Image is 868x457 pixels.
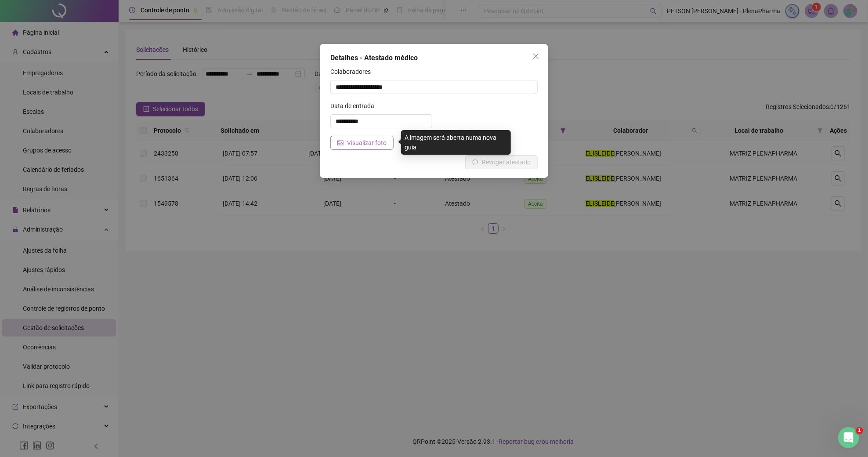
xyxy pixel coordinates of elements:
iframe: Intercom live chat [838,427,859,448]
button: Close [529,49,543,63]
label: Colaboradores [330,67,376,76]
span: 1 [856,427,863,434]
div: A imagem será aberta numa nova guia [401,130,511,155]
button: Visualizar foto [330,136,394,150]
label: Data de entrada [330,101,380,111]
span: Visualizar foto [347,138,387,148]
span: close [532,53,539,60]
span: picture [337,140,344,146]
button: Revogar atestado [465,155,538,169]
div: Detalhes - Atestado médico [330,53,538,63]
